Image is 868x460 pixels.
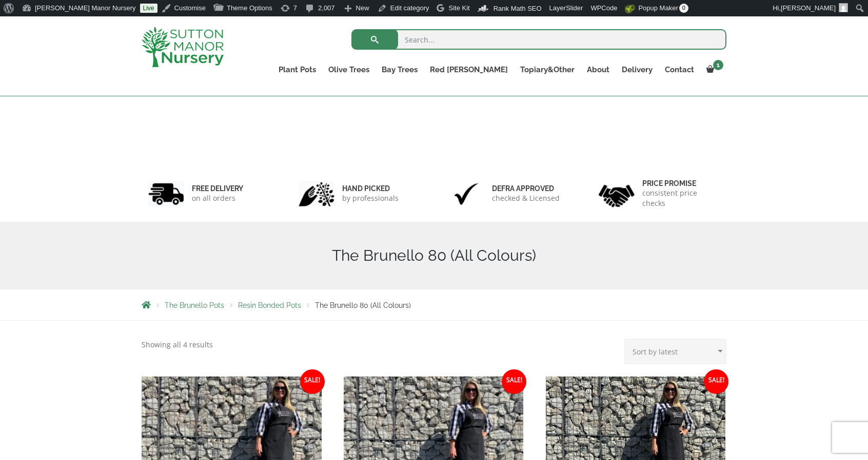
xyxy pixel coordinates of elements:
[642,179,720,188] h6: Price promise
[351,29,726,50] input: Search...
[679,4,688,13] span: 0
[299,181,334,207] img: 2.jpg
[192,193,243,203] p: on all orders
[140,4,157,13] a: Live
[494,5,542,12] span: Rank Math SEO
[642,188,720,208] p: consistent price checks
[599,178,635,210] img: 4.jpg
[581,62,616,77] a: About
[448,181,484,207] img: 3.jpg
[238,301,301,309] a: Resin Bonded Pots
[142,246,726,265] h1: The Brunello 80 (All Colours)
[502,369,526,394] span: Sale!
[624,339,726,364] select: Shop order
[704,369,728,394] span: Sale!
[492,184,560,193] h6: Defra approved
[514,62,581,77] a: Topiary&Other
[700,62,726,77] a: 1
[342,184,399,193] h6: hand picked
[659,62,700,77] a: Contact
[192,184,243,193] h6: FREE DELIVERY
[448,4,469,12] span: Site Kit
[713,60,723,70] span: 1
[148,181,184,207] img: 1.jpg
[165,301,224,309] a: The Brunello Pots
[315,301,411,309] span: The Brunello 80 (All Colours)
[300,369,325,394] span: Sale!
[322,62,376,77] a: Olive Trees
[781,4,836,12] span: [PERSON_NAME]
[142,27,224,67] img: logo
[142,301,726,309] nav: Breadcrumbs
[272,62,322,77] a: Plant Pots
[342,193,399,203] p: by professionals
[492,193,560,203] p: checked & Licensed
[424,62,514,77] a: Red [PERSON_NAME]
[142,339,213,351] p: Showing all 4 results
[616,62,659,77] a: Delivery
[376,62,424,77] a: Bay Trees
